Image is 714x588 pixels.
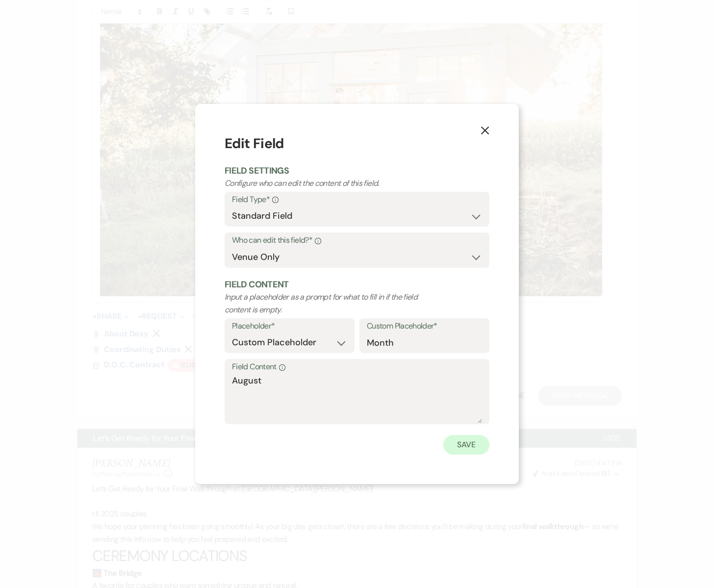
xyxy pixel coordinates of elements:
[232,360,482,374] label: Field Content
[225,177,436,190] p: Configure who can edit the content of this field.
[232,374,482,423] textarea: August
[225,291,436,316] p: Input a placeholder as a prompt for what to fill in if the field content is empty.
[225,133,489,154] h1: Edit Field
[232,233,482,248] label: Who can edit this field?*
[225,165,489,177] h2: Field Settings
[367,319,482,333] label: Custom Placeholder*
[232,193,482,207] label: Field Type*
[443,435,489,455] button: Save
[232,319,347,333] label: Placeholder*
[225,279,489,291] h2: Field Content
